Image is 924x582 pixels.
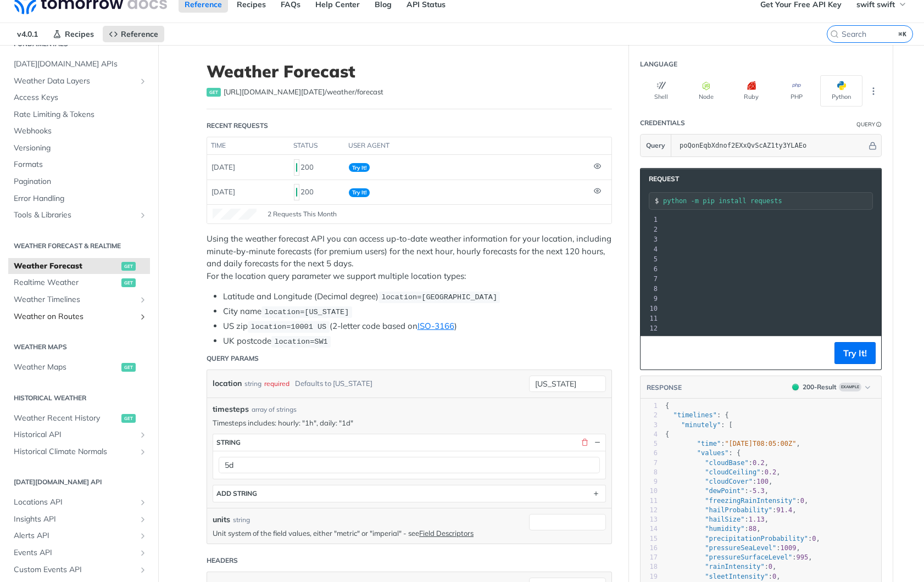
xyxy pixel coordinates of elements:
span: Alerts API [14,530,136,541]
span: Example [839,383,861,391]
span: { [665,430,669,438]
div: 17 [641,553,658,562]
span: "sleetIntensity" [705,573,769,580]
button: Query [641,135,671,156]
span: Versioning [14,143,147,154]
div: 4 [641,244,659,254]
div: 11 [641,496,658,506]
div: 7 [641,458,658,468]
div: Recent Requests [207,121,268,131]
th: time [207,137,290,155]
div: 200 [294,183,340,202]
button: ADD string [213,485,605,502]
div: ADD string [216,489,257,497]
div: 3 [641,421,658,430]
span: Weather Forecast [14,261,119,272]
span: v4.0.1 [11,26,44,42]
button: Show subpages for Insights API [138,515,147,524]
button: Show subpages for Weather Data Layers [138,77,147,86]
div: 12 [641,323,659,333]
span: get [207,88,221,97]
span: : , [665,459,769,467]
span: "cloudCeiling" [705,468,760,476]
button: string [213,434,605,451]
button: Show subpages for Events API [138,549,147,557]
span: : , [665,563,776,570]
div: 8 [641,284,659,294]
div: 200 - Result [803,382,837,392]
a: Weather on RoutesShow subpages for Weather on Routes [8,309,150,325]
span: : , [665,478,772,485]
a: Versioning [8,140,150,156]
a: Formats [8,156,150,173]
input: apikey [674,135,867,156]
div: 5 [641,254,659,264]
button: Show subpages for Locations API [138,498,147,507]
a: Historical APIShow subpages for Historical API [8,427,150,443]
svg: More ellipsis [869,86,878,96]
span: 2 Requests This Month [268,209,337,219]
div: 11 [641,314,659,323]
span: Webhooks [14,126,147,137]
div: 16 [641,544,658,553]
button: Try It! [834,342,876,364]
div: QueryInformation [856,120,882,128]
p: Timesteps includes: hourly: "1h", daily: "1d" [213,418,606,428]
span: get [121,278,136,287]
span: "cloudBase" [705,459,748,467]
span: "[DATE]T08:05:00Z" [725,440,796,447]
span: "freezingRainIntensity" [705,497,796,505]
div: 200 [294,158,340,177]
p: Unit system of the field values, either "metric" or "imperial" - see [213,528,524,538]
div: 10 [641,304,659,314]
span: "cloudCover" [705,478,753,485]
button: Copy to clipboard [646,345,661,361]
span: "time" [697,440,721,447]
span: : [ [665,421,733,429]
p: Using the weather forecast API you can access up-to-date weather information for your location, i... [207,233,612,282]
a: Access Keys [8,89,150,106]
div: Defaults to [US_STATE] [295,376,372,391]
span: - [749,487,753,495]
span: : , [665,516,769,523]
span: "values" [697,449,729,457]
span: 5.3 [753,487,765,495]
span: Realtime Weather [14,277,119,288]
span: 0 [812,535,816,542]
div: array of strings [252,405,297,415]
div: 2 [641,225,659,234]
span: { [665,402,669,410]
div: 2 [641,411,658,420]
span: Formats [14,159,147,170]
a: Weather Forecastget [8,258,150,275]
span: Weather Data Layers [14,76,136,87]
span: 0 [772,573,776,580]
button: Show subpages for Weather on Routes [138,312,147,321]
a: Historical Climate NormalsShow subpages for Historical Climate Normals [8,444,150,460]
a: Tools & LibrariesShow subpages for Tools & Libraries [8,207,150,223]
kbd: ⌘K [896,29,910,40]
a: Alerts APIShow subpages for Alerts API [8,528,150,544]
span: : , [665,468,781,476]
div: 1 [641,215,659,225]
li: UK postcode [223,335,612,348]
span: Request [643,174,679,184]
span: : , [665,535,820,542]
span: timesteps [213,404,249,415]
div: 6 [641,449,658,458]
span: Pagination [14,176,147,187]
button: Hide [592,438,602,447]
a: Error Handling [8,191,150,207]
label: location [213,376,242,391]
span: Recipes [65,29,94,39]
button: Show subpages for Custom Events API [138,566,147,574]
div: 15 [641,534,658,544]
div: string [244,376,261,391]
span: [DATE][DOMAIN_NAME] APIs [14,59,147,70]
span: 1009 [781,544,797,552]
span: 200 [296,188,297,197]
h2: Weather Forecast & realtime [8,241,150,251]
div: Query [856,120,875,128]
span: "pressureSurfaceLevel" [705,553,792,561]
div: 18 [641,562,658,572]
